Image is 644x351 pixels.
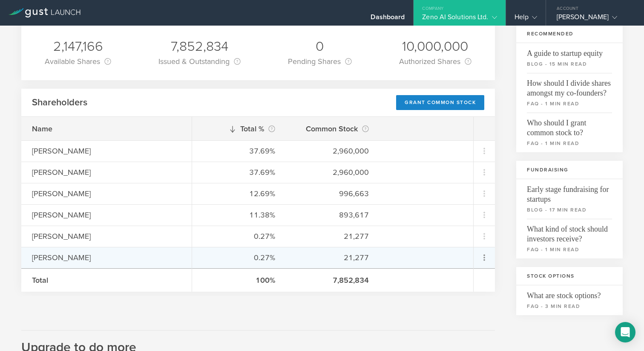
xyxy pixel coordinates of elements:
[516,219,623,258] a: What kind of stock should investors receive?faq - 1 min read
[296,231,369,242] div: 21,277
[203,275,275,286] div: 100%
[288,38,352,55] div: 0
[158,38,241,55] div: 7,852,834
[45,55,111,67] div: Available Shares
[527,73,612,98] span: How should I divide shares amongst my co-founders?
[527,179,612,204] span: Early stage fundraising for startups
[516,25,623,43] h3: Recommended
[296,275,369,286] div: 7,852,834
[615,322,635,342] div: Open Intercom Messenger
[396,95,484,110] div: Grant Common Stock
[203,145,275,157] div: 37.69%
[296,188,369,199] div: 996,663
[203,231,275,242] div: 0.27%
[371,13,405,26] div: Dashboard
[422,13,497,26] div: Zeno AI Solutions Ltd.
[516,43,623,73] a: A guide to startup equityblog - 15 min read
[527,246,612,253] small: faq - 1 min read
[527,60,612,68] small: blog - 15 min read
[203,252,275,263] div: 0.27%
[527,43,612,58] span: A guide to startup equity
[32,96,87,109] h2: Shareholders
[516,285,623,315] a: What are stock options?faq - 3 min read
[515,13,537,26] div: Help
[296,252,369,263] div: 21,277
[399,38,471,55] div: 10,000,000
[32,145,181,157] div: [PERSON_NAME]
[516,113,623,152] a: Who should I grant common stock to?faq - 1 min read
[399,55,471,67] div: Authorized Shares
[516,161,623,179] h3: Fundraising
[32,209,181,220] div: [PERSON_NAME]
[203,123,275,135] div: Total %
[32,231,181,242] div: [PERSON_NAME]
[516,73,623,113] a: How should I divide shares amongst my co-founders?faq - 1 min read
[32,252,181,263] div: [PERSON_NAME]
[516,179,623,219] a: Early stage fundraising for startupsblog - 17 min read
[296,209,369,220] div: 893,617
[32,275,181,286] div: Total
[288,55,352,67] div: Pending Shares
[527,139,612,147] small: faq - 1 min read
[296,123,369,135] div: Common Stock
[32,188,181,199] div: [PERSON_NAME]
[296,145,369,157] div: 2,960,000
[45,38,111,55] div: 2,147,166
[203,209,275,220] div: 11.38%
[527,113,612,138] span: Who should I grant common stock to?
[516,267,623,285] h3: Stock Options
[557,13,629,26] div: [PERSON_NAME]
[527,302,612,310] small: faq - 3 min read
[527,285,612,301] span: What are stock options?
[203,188,275,199] div: 12.69%
[296,167,369,178] div: 2,960,000
[158,55,241,67] div: Issued & Outstanding
[32,123,181,134] div: Name
[527,206,612,214] small: blog - 17 min read
[203,167,275,178] div: 37.69%
[527,219,612,244] span: What kind of stock should investors receive?
[32,167,181,178] div: [PERSON_NAME]
[527,100,612,107] small: faq - 1 min read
